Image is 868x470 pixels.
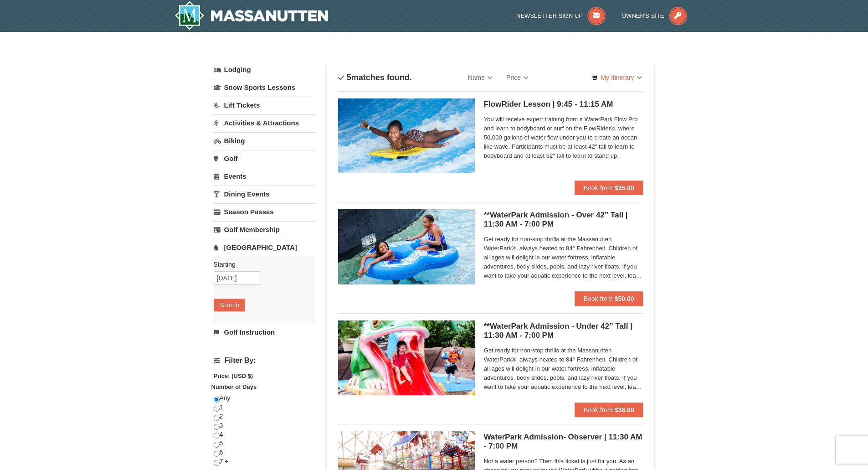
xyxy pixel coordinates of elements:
h5: **WaterPark Admission - Under 42” Tall | 11:30 AM - 7:00 PM [484,322,643,340]
a: Golf [214,150,315,167]
strong: Number of Days [211,383,257,390]
img: 6619917-720-80b70c28.jpg [338,209,475,284]
a: Activities & Attractions [214,114,315,131]
a: Newsletter Sign Up [516,12,606,19]
strong: $50.00 [615,295,634,302]
span: You will receive expert training from a WaterPark Flow Pro and learn to bodyboard or surf on the ... [484,115,643,160]
button: Book from $50.00 [575,291,643,306]
strong: Price: (USD $) [214,372,253,379]
h5: **WaterPark Admission - Over 42” Tall | 11:30 AM - 7:00 PM [484,211,643,229]
a: Golf Membership [214,221,315,238]
img: Massanutten Resort Logo [175,1,329,30]
a: Name [461,68,499,87]
a: Biking [214,132,315,149]
span: Book from [584,295,613,302]
a: Owner's Site [621,12,687,19]
button: Search [214,299,245,311]
a: Events [214,168,315,185]
label: Starting [214,260,308,269]
h5: FlowRider Lesson | 9:45 - 11:15 AM [484,100,643,109]
a: Snow Sports Lessons [214,79,315,96]
strong: $35.00 [615,184,634,191]
strong: $38.00 [615,406,634,413]
a: Golf Instruction [214,324,315,341]
a: Dining Events [214,186,315,202]
a: Lodging [214,62,315,78]
img: 6619917-216-363963c7.jpg [338,98,475,173]
h5: WaterPark Admission- Observer | 11:30 AM - 7:00 PM [484,433,643,451]
span: Owner's Site [621,12,664,19]
span: Newsletter Sign Up [516,12,583,19]
a: Lift Tickets [214,97,315,114]
img: 6619917-732-e1c471e4.jpg [338,320,475,395]
button: Book from $38.00 [575,403,643,417]
span: Book from [584,184,613,191]
a: [GEOGRAPHIC_DATA] [214,239,315,256]
a: Season Passes [214,203,315,220]
span: Book from [584,406,613,413]
a: Price [499,68,535,87]
a: My Itinerary [586,71,647,84]
a: Massanutten Resort [175,1,329,30]
span: Get ready for non-stop thrills at the Massanutten WaterPark®, always heated to 84° Fahrenheit. Ch... [484,346,643,392]
h4: Filter By: [214,356,315,365]
span: Get ready for non-stop thrills at the Massanutten WaterPark®, always heated to 84° Fahrenheit. Ch... [484,235,643,280]
button: Book from $35.00 [575,181,643,195]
